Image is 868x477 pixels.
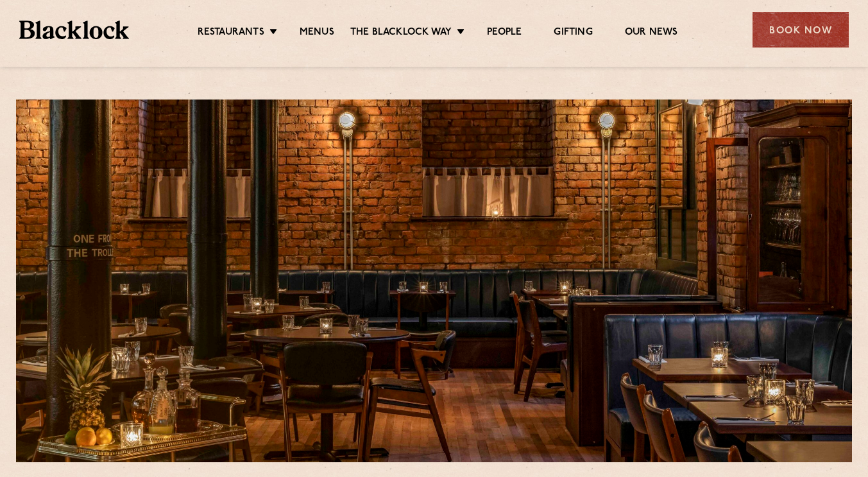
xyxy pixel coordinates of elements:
img: BL_Textured_Logo-footer-cropped.svg [19,21,129,39]
a: Gifting [554,26,592,40]
a: Our News [625,26,678,40]
a: People [487,26,522,40]
div: Book Now [753,12,849,48]
a: Menus [300,26,334,40]
a: The Blacklock Way [350,26,452,40]
a: Restaurants [198,26,264,40]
